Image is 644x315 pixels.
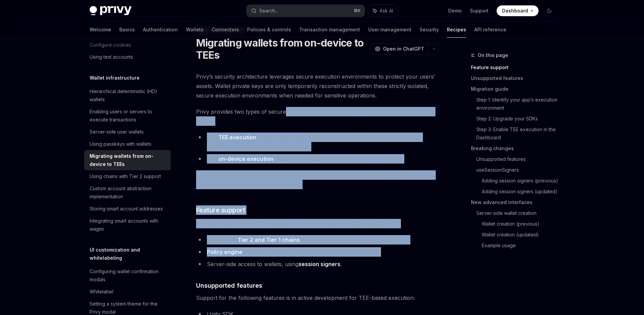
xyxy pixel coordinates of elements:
h1: Migrating wallets from on-device to TEEs [196,37,368,61]
span: Privy provides two types of secure execution environments: 1) via TEEs and 2) on the user’s device. [196,107,440,126]
a: Connectors [212,22,239,38]
button: Ask AI [368,5,398,17]
span: Feature support [196,205,245,215]
div: Enabling users or servers to execute transactions [90,108,167,124]
button: Toggle dark mode [544,5,555,16]
a: Whitelabel [84,286,171,298]
h5: UI customization and whitelabeling [90,246,171,262]
a: Unsupported features [471,73,560,84]
div: Storing smart account addresses [90,205,163,213]
a: Policies & controls [247,22,291,38]
div: Integrating smart accounts with wagmi [90,217,167,233]
a: Adding session signers (updated) [482,186,560,197]
a: Wallet creation (previous) [482,219,560,229]
span: Support for the following features is in active development for TEE-based execution: [196,293,440,303]
a: Using passkeys with wallets [84,138,171,150]
a: Custom account abstraction implementation [84,182,171,203]
a: Server-side user wallets [84,126,171,138]
li: Server-side access to wallets, using . [196,259,440,269]
a: Wallet creation (updated) [482,229,560,240]
a: Hierarchical deterministic (HD) wallets [84,85,171,106]
a: Basics [119,22,135,38]
a: Server-side wallet creation [476,208,560,219]
span: Each environment ensures that private keys are never stored in complete form and are only tempora... [196,170,440,189]
span: Open in ChatGPT [383,46,424,52]
span: Your app must enable TEE execution in order to access the following features: [196,219,440,228]
button: Open in ChatGPT [371,43,428,55]
a: Recipes [447,22,466,38]
a: API reference [474,22,506,38]
div: Configuring wallet confirmation modals [90,267,167,284]
a: Dashboard [497,5,539,16]
a: Wallets [186,22,204,38]
a: Configuring wallet confirmation modals [84,265,171,286]
a: Security [420,22,439,38]
a: Step 1: Identify your app’s execution environment [476,94,560,113]
div: Hierarchical deterministic (HD) wallets [90,87,167,104]
div: Server-side user wallets [90,128,144,136]
a: Authentication [143,22,178,38]
h5: Wallet infrastructure [90,74,140,82]
span: Dashboard [502,7,528,14]
a: on-device execution [218,155,273,163]
a: Using chains with Tier 2 support [84,170,171,182]
div: Using chains with Tier 2 support [90,172,161,180]
a: Demo [448,7,462,14]
a: Migration guide [471,84,560,94]
a: TEE execution [218,134,256,141]
a: Feature support [471,62,560,73]
a: Example usage [482,240,560,251]
span: Privy’s security architecture leverages secure execution environments to protect your users’ asse... [196,72,440,100]
a: Migrating wallets from on-device to TEEs [84,150,171,170]
a: User management [368,22,411,38]
a: Breaking changes [471,143,560,154]
a: Integrating smart accounts with wagmi [84,215,171,235]
a: Policy engine [207,249,242,256]
span: Unsupported features [196,281,262,290]
span: On this page [478,51,508,59]
a: Storing smart account addresses [84,203,171,215]
a: Adding session signers (previous) [482,175,560,186]
a: Support [470,7,488,14]
div: Using passkeys with wallets [90,140,151,148]
a: Welcome [90,22,111,38]
a: session signers [299,261,340,268]
div: Using test accounts [90,53,133,61]
a: Transaction management [299,22,360,38]
a: Unsupported features [476,154,560,165]
div: Search... [259,7,278,15]
img: dark logo [90,6,132,16]
div: Custom account abstraction implementation [90,184,167,201]
a: Tier 2 and Tier 1 chains [238,236,300,244]
a: useSessionSigners [476,165,560,175]
li: in order to restrict Ethereum and Solana transactions. [196,247,440,257]
a: Enabling users or servers to execute transactions [84,106,171,126]
div: Migrating wallets from on-device to TEEs [90,152,167,168]
li: Support for , such as Bitcoin, SUI, Cosmos, and more. [196,235,440,245]
li: With , wallets are reassembled directly on user devices. [196,154,440,164]
div: Whitelabel [90,288,113,296]
a: Step 3: Enable TEE execution in the Dashboard [476,124,560,143]
li: With , wallets are reassembled within trusted execution environments (TEEs), also known as secure... [196,133,440,151]
button: Search...⌘K [246,5,365,17]
a: New advanced interfaces [471,197,560,208]
span: Ask AI [380,7,393,14]
span: ⌘ K [354,8,361,13]
a: Using test accounts [84,51,171,63]
a: Step 2: Upgrade your SDKs [476,113,560,124]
